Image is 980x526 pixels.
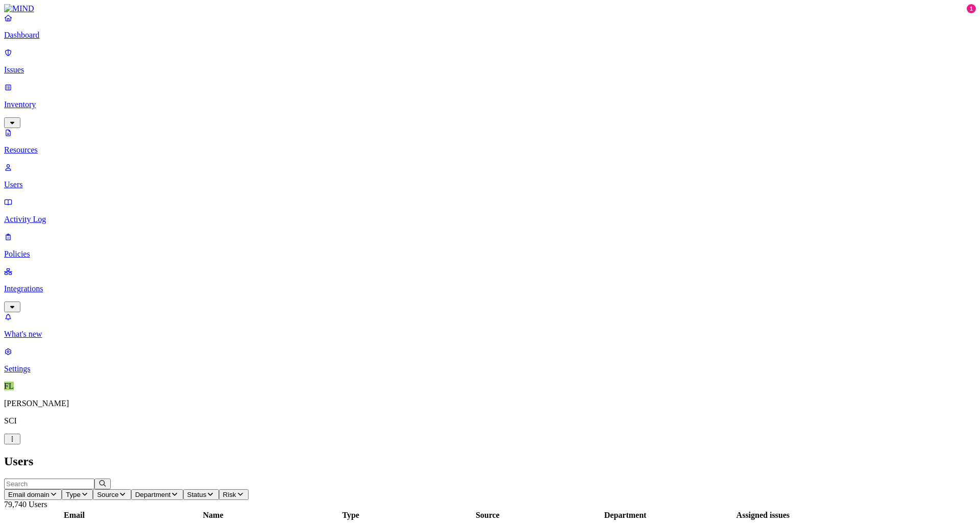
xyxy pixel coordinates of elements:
input: Search [4,479,94,489]
a: Inventory [4,83,976,127]
a: MIND [4,4,976,13]
img: MIND [4,4,34,13]
a: What's new [4,312,976,339]
a: Issues [4,48,976,74]
p: Issues [4,65,976,74]
p: Dashboard [4,31,976,40]
span: 79,740 Users [4,500,47,509]
a: Resources [4,128,976,155]
span: Email domain [8,491,50,498]
a: Activity Log [4,197,976,224]
h2: Users [4,455,976,468]
p: Activity Log [4,215,976,224]
p: Resources [4,145,976,155]
div: Department [557,511,693,520]
a: Dashboard [4,13,976,40]
a: Integrations [4,267,976,311]
div: Email [6,511,143,520]
a: Policies [4,232,976,259]
span: FL [4,382,14,390]
div: Type [283,511,418,520]
p: [PERSON_NAME] [4,399,976,408]
span: Type [66,491,81,498]
p: What's new [4,330,976,339]
div: Assigned issues [696,511,830,520]
p: Integrations [4,284,976,293]
span: Risk [223,491,236,498]
div: Name [145,511,281,520]
span: Source [97,491,118,498]
a: Settings [4,347,976,373]
p: Users [4,180,976,189]
a: Users [4,163,976,189]
span: Department [135,491,171,498]
p: Inventory [4,100,976,109]
span: Status [187,491,207,498]
p: Settings [4,364,976,373]
p: Policies [4,249,976,259]
div: 1 [967,4,976,13]
p: SCI [4,416,976,425]
div: Source [420,511,555,520]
